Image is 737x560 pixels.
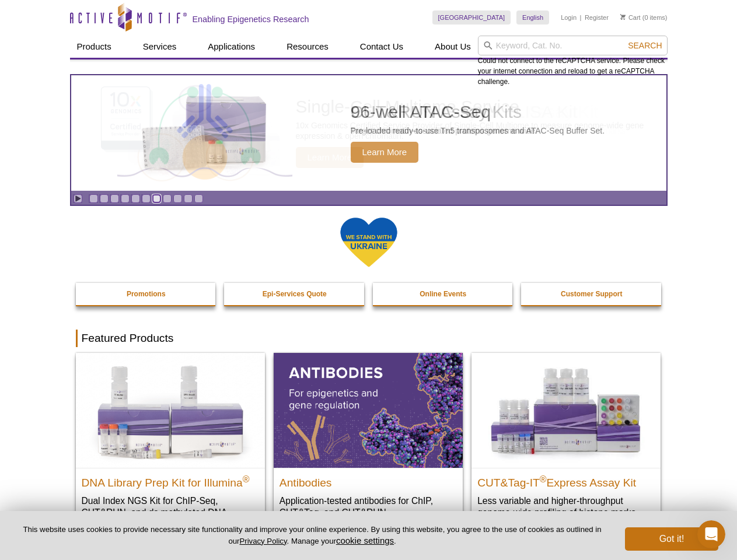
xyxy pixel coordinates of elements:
[82,495,259,530] p: Dual Index NGS Kit for ChIP-Seq, CUT&RUN, and ds methylated DNA assays.
[580,10,582,24] li: |
[127,290,166,298] strong: Promotions
[561,13,577,22] a: Login
[478,36,668,87] div: Could not connect to the reCAPTCHA service. Please check your internet connection and reload to g...
[585,13,609,22] a: Register
[351,125,605,136] p: Pre-loaded ready-to-use Tn5 transposomes and ATAC-Seq Buffer Set.
[76,283,217,305] a: Promotions
[521,283,662,305] a: Customer Support
[71,75,666,191] article: 96-well ATAC-Seq
[100,194,109,203] a: Go to slide 2
[201,36,262,58] a: Applications
[340,216,398,268] img: We Stand With Ukraine
[625,527,718,551] button: Got it!
[280,495,457,519] p: Application-tested antibodies for ChIP, CUT&Tag, and CUT&RUN.
[477,471,655,489] h2: CUT&Tag-IT Express Assay Kit
[121,194,130,203] a: Go to slide 4
[110,194,119,203] a: Go to slide 3
[428,36,478,58] a: About Us
[471,353,661,530] a: CUT&Tag-IT® Express Assay Kit CUT&Tag-IT®Express Assay Kit Less variable and higher-throughput ge...
[351,103,605,121] h2: 96-well ATAC-Seq
[142,194,151,203] a: Go to slide 6
[152,194,161,203] a: Go to slide 7
[274,353,463,467] img: All Antibodies
[89,194,98,203] a: Go to slide 1
[76,353,265,541] a: DNA Library Prep Kit for Illumina DNA Library Prep Kit for Illumina® Dual Index NGS Kit for ChIP-...
[628,41,662,50] span: Search
[136,36,184,58] a: Services
[224,283,365,305] a: Epi-Services Quote
[76,330,662,347] h2: Featured Products
[620,10,668,24] li: (0 items)
[561,290,622,298] strong: Customer Support
[432,10,511,24] a: [GEOGRAPHIC_DATA]
[82,471,259,489] h2: DNA Library Prep Kit for Illumina
[173,194,182,203] a: Go to slide 9
[373,283,514,305] a: Online Events
[19,524,606,547] p: This website uses cookies to provide necessary site functionality and improve your online experie...
[74,194,82,203] a: Toggle autoplay
[620,14,626,20] img: Your Cart
[194,194,203,203] a: Go to slide 11
[70,36,118,58] a: Products
[620,13,641,22] a: Cart
[239,537,287,545] a: Privacy Policy
[184,194,193,203] a: Go to slide 10
[516,10,549,24] a: English
[697,520,725,548] iframe: Intercom live chat
[477,495,655,519] p: Less variable and higher-throughput genome-wide profiling of histone marks​.
[280,36,336,58] a: Resources
[353,36,410,58] a: Contact Us
[76,353,265,467] img: DNA Library Prep Kit for Illumina
[132,89,278,177] img: Active Motif Kit photo
[274,353,463,530] a: All Antibodies Antibodies Application-tested antibodies for ChIP, CUT&Tag, and CUT&RUN.
[624,40,665,51] button: Search
[540,474,547,484] sup: ®
[163,194,172,203] a: Go to slide 8
[193,14,309,24] h2: Enabling Epigenetics Research
[471,353,661,467] img: CUT&Tag-IT® Express Assay Kit
[420,290,466,298] strong: Online Events
[478,36,668,55] input: Keyword, Cat. No.
[280,471,457,489] h2: Antibodies
[336,535,394,545] button: cookie settings
[131,194,140,203] a: Go to slide 5
[243,474,250,484] sup: ®
[263,290,327,298] strong: Epi-Services Quote
[351,142,419,163] span: Learn More
[71,75,666,191] a: Active Motif Kit photo 96-well ATAC-Seq Pre-loaded ready-to-use Tn5 transposomes and ATAC-Seq Buf...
